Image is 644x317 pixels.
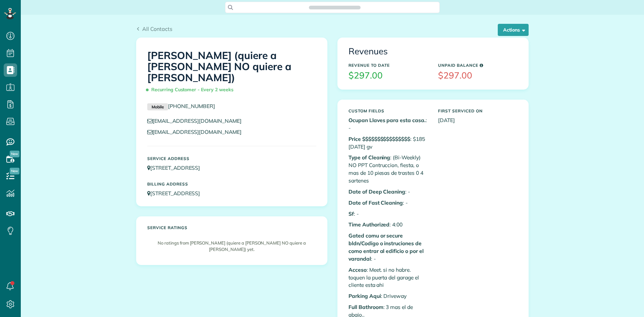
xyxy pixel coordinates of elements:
b: Acceso [348,266,367,273]
b: Sf [348,210,354,217]
b: Parking Aqui [348,293,381,299]
a: [EMAIL_ADDRESS][DOMAIN_NAME] [147,117,248,124]
span: All Contacts [142,25,172,32]
b: Price $$$$$$$$$$$$$$$$ [348,136,410,142]
b: Type of Cleaning [348,154,390,161]
a: [STREET_ADDRESS] [147,164,206,171]
a: [STREET_ADDRESS] [147,190,206,197]
h3: $297.00 [348,71,428,81]
h5: Revenue to Date [348,63,428,67]
p: : - [348,199,428,207]
p: : Meet. si no habre. toquen la puerta del garage el cliente esta ahi [348,266,428,289]
h5: Custom Fields [348,109,428,113]
b: Ocupan Llaves para esta casa. [348,117,426,123]
p: No ratings from [PERSON_NAME] (quiere a [PERSON_NAME] NO quiere a [PERSON_NAME]) yet. [151,240,313,253]
p: : 4:00 [348,221,428,228]
h1: [PERSON_NAME] (quiere a [PERSON_NAME] NO quiere a [PERSON_NAME]) [147,50,316,96]
a: All Contacts [136,25,172,33]
h5: Billing Address [147,182,316,186]
h3: $297.00 [438,71,518,81]
h5: Unpaid Balance [438,63,518,67]
h3: Revenues [348,47,518,56]
p: : - [348,188,428,196]
p: : - [348,116,428,132]
span: Recurring Customer - Every 2 weeks [147,84,236,96]
b: Date of Fast Cleaning [348,199,403,206]
p: : - [348,232,428,262]
b: Time Authorized [348,221,389,228]
small: Mobile [147,103,168,111]
p: : Driveway [348,292,428,300]
h5: First Serviced On [438,109,518,113]
a: Mobile[PHONE_NUMBER] [147,103,215,109]
span: New [10,151,19,157]
b: Date of Deep Cleaning [348,188,405,195]
span: New [10,168,19,174]
p: : $185 [DATE] gv [348,135,428,151]
h5: Service ratings [147,225,316,230]
button: Actions [498,24,529,36]
b: Gated comu or secure bldn/Codigo o instruciones de como entrar al edificio o por el varandal [348,232,424,262]
p: : - [348,210,428,218]
p: : (Bi-Weekly) NO PPT Contruccion, fiesta, o mas de 10 piesas de trastes 0 4 sartenes [348,154,428,184]
a: [EMAIL_ADDRESS][DOMAIN_NAME] [147,128,248,135]
p: [DATE] [438,116,518,124]
span: Search ZenMaid… [316,4,354,11]
b: Full Bathroom [348,304,383,310]
h5: Service Address [147,156,316,161]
